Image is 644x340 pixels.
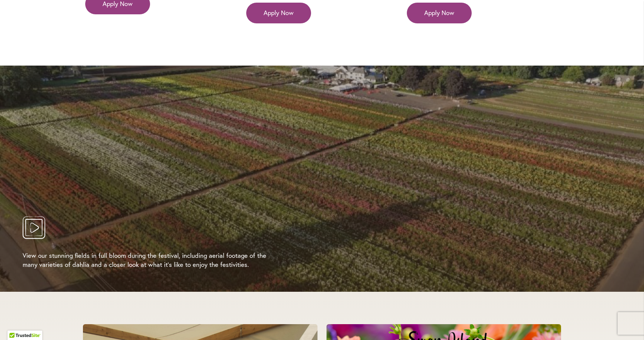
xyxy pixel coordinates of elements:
[264,8,294,17] span: Apply Now
[424,8,454,17] span: Apply Now
[246,3,311,23] a: Apply Now
[23,251,280,269] p: View our stunning fields in full bloom during the festival, including aerial footage of the many ...
[23,216,635,239] button: Play Video
[407,3,472,23] a: Apply Now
